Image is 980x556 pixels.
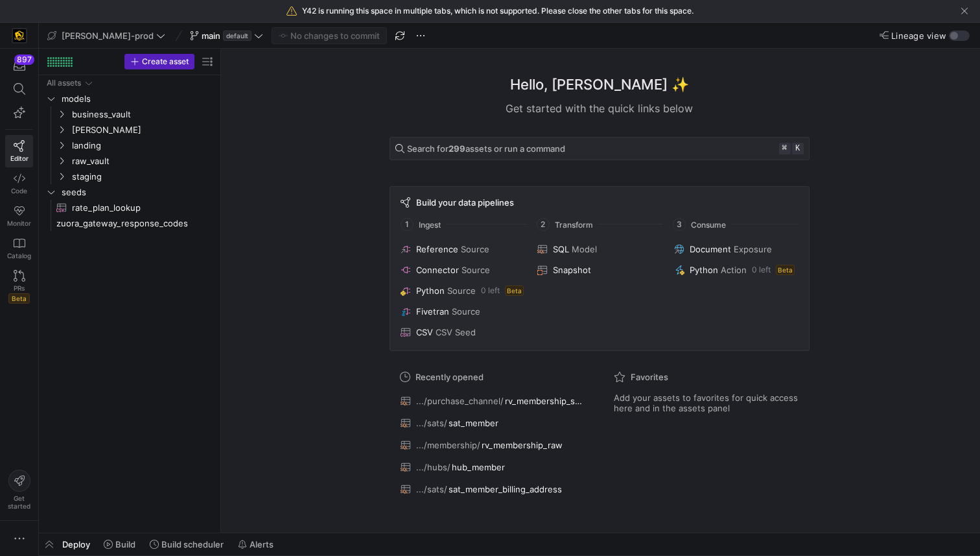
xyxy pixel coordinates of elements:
[397,481,588,498] button: .../sats/sat_member_billing_address
[5,25,33,47] a: https://storage.googleapis.com/y42-prod-data-exchange/images/uAsz27BndGEK0hZWDFeOjoxA7jCwgK9jE472...
[415,372,484,382] span: Recently opened
[44,153,215,169] div: Press SPACE to select this row.
[671,241,800,257] button: DocumentExposure
[5,232,33,265] a: Catalog
[56,216,213,231] span: zuora_gateway_response_codes​​​​​​
[572,244,597,254] span: Model
[614,393,799,413] span: Add your assets to favorites for quick access here and in the assets panel
[44,75,215,91] div: Press SPACE to select this row.
[398,324,527,340] button: CSVCSV Seed
[398,304,527,319] button: FivetranSource
[7,252,31,260] span: Catalog
[5,265,33,309] a: PRsBeta
[505,396,585,406] span: rv_membership_sub_purchase_channel
[792,143,804,154] kbd: k
[13,29,26,42] img: https://storage.googleapis.com/y42-prod-data-exchange/images/uAsz27BndGEK0hZWDFeOjoxA7jCwgK9jE472...
[690,244,731,254] span: Document
[72,154,213,169] span: raw_vault
[461,244,489,254] span: Source
[481,286,500,295] span: 0 left
[779,143,791,154] kbd: ⌘
[416,396,504,406] span: .../purchase_channel/
[416,306,449,317] span: Fivetran
[44,215,215,231] a: zuora_gateway_response_codes​​​​​​
[752,265,771,274] span: 0 left
[5,54,33,77] button: 897
[510,74,689,95] h1: Hello, [PERSON_NAME] ✨
[47,79,81,88] div: All assets
[452,306,480,317] span: Source
[62,30,154,41] span: [PERSON_NAME]-prod
[397,459,588,476] button: .../hubs/hub_member
[407,143,565,154] span: Search for assets or run a command
[14,54,34,65] div: 897
[397,393,588,409] button: .../purchase_channel/rv_membership_sub_purchase_channel
[44,184,215,200] div: Press SPACE to select this row.
[390,137,810,160] button: Search for299assets or run a command⌘k
[161,539,224,550] span: Build scheduler
[461,265,490,275] span: Source
[44,27,169,44] button: [PERSON_NAME]-prod
[72,107,213,122] span: business_vault
[144,533,229,555] button: Build scheduler
[416,265,459,275] span: Connector
[44,200,215,215] div: Press SPACE to select this row.
[398,262,527,278] button: ConnectorSource
[390,101,810,116] div: Get started with the quick links below
[535,241,664,257] button: SQLModel
[416,484,447,494] span: .../sats/
[416,327,433,337] span: CSV
[232,533,279,555] button: Alerts
[8,293,30,304] span: Beta
[398,283,527,298] button: PythonSource0 leftBeta
[553,244,569,254] span: SQL
[776,265,795,275] span: Beta
[416,462,450,472] span: .../hubs/
[72,138,213,153] span: landing
[72,123,213,138] span: [PERSON_NAME]
[8,494,30,510] span: Get started
[11,187,27,195] span: Code
[482,440,563,450] span: rv_membership_raw
[397,437,588,453] button: .../membership/rv_membership_raw
[891,30,946,41] span: Lineage view
[671,262,800,278] button: PythonAction0 leftBeta
[734,244,772,254] span: Exposure
[631,372,668,382] span: Favorites
[62,539,90,550] span: Deploy
[452,462,505,472] span: hub_member
[5,200,33,232] a: Monitor
[10,154,29,162] span: Editor
[690,265,718,275] span: Python
[449,418,498,428] span: sat_member
[44,106,215,122] div: Press SPACE to select this row.
[142,57,189,66] span: Create asset
[416,440,480,450] span: .../membership/
[416,244,458,254] span: Reference
[416,197,514,208] span: Build your data pipelines
[14,284,25,292] span: PRs
[115,539,135,550] span: Build
[5,465,33,515] button: Getstarted
[416,418,447,428] span: .../sats/
[250,539,274,550] span: Alerts
[397,415,588,431] button: .../sats/sat_member
[202,30,220,41] span: main
[44,91,215,106] div: Press SPACE to select this row.
[535,262,664,278] button: Snapshot
[62,185,213,200] span: seeds
[7,219,31,227] span: Monitor
[98,533,141,555] button: Build
[124,54,194,69] button: Create asset
[223,30,251,41] span: default
[44,122,215,138] div: Press SPACE to select this row.
[449,484,562,494] span: sat_member_billing_address
[302,6,694,16] span: Y42 is running this space in multiple tabs, which is not supported. Please close the other tabs f...
[62,91,213,106] span: models
[553,265,591,275] span: Snapshot
[5,135,33,167] a: Editor
[398,241,527,257] button: ReferenceSource
[44,215,215,231] div: Press SPACE to select this row.
[436,327,476,337] span: CSV Seed
[187,27,266,44] button: maindefault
